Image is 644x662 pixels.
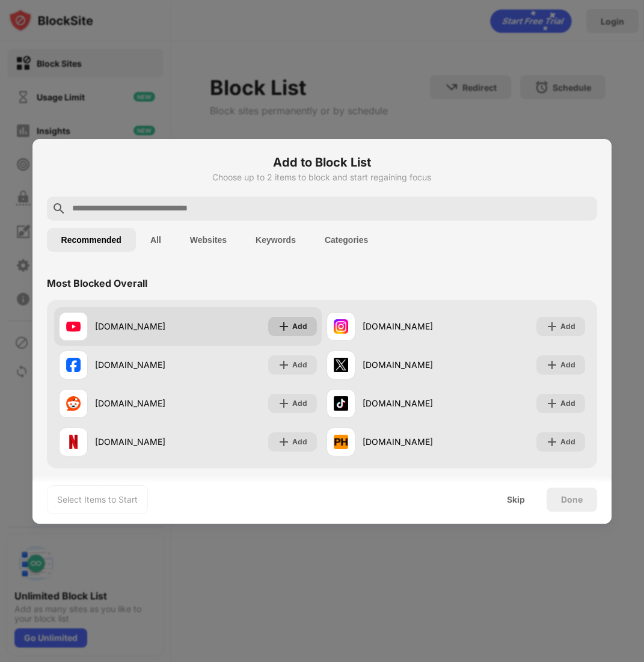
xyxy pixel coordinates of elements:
[507,495,525,504] div: Skip
[560,320,575,333] div: Add
[95,435,188,448] div: [DOMAIN_NAME]
[292,397,307,409] div: Add
[334,358,348,372] img: favicons
[136,228,176,252] button: All
[363,435,456,448] div: [DOMAIN_NAME]
[334,435,348,449] img: favicons
[66,319,81,334] img: favicons
[95,397,188,409] div: [DOMAIN_NAME]
[561,495,583,504] div: Done
[363,397,456,409] div: [DOMAIN_NAME]
[47,153,598,171] h6: Add to Block List
[560,397,575,409] div: Add
[292,436,307,448] div: Add
[292,320,307,333] div: Add
[47,228,136,252] button: Recommended
[52,201,66,216] img: search.svg
[95,358,188,371] div: [DOMAIN_NAME]
[47,173,598,182] div: Choose up to 2 items to block and start regaining focus
[176,228,241,252] button: Websites
[57,494,138,506] div: Select Items to Start
[241,228,310,252] button: Keywords
[47,277,147,289] div: Most Blocked Overall
[334,319,348,334] img: favicons
[95,320,188,333] div: [DOMAIN_NAME]
[560,359,575,371] div: Add
[363,320,456,333] div: [DOMAIN_NAME]
[66,435,81,449] img: favicons
[66,396,81,411] img: favicons
[363,358,456,371] div: [DOMAIN_NAME]
[310,228,382,252] button: Categories
[66,358,81,372] img: favicons
[560,436,575,448] div: Add
[334,396,348,411] img: favicons
[292,359,307,371] div: Add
